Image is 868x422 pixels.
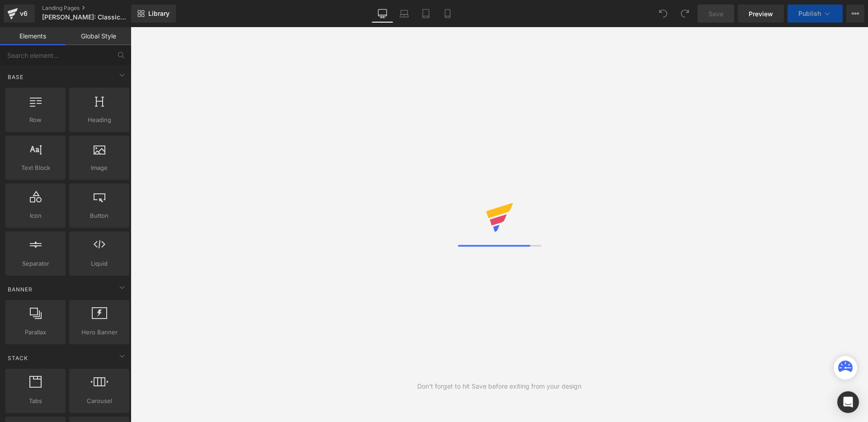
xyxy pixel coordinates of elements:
a: Tablet [415,5,437,23]
span: Button [72,211,127,220]
a: Global Style [66,27,131,45]
span: Text Block [8,163,63,173]
span: Icon [8,211,63,220]
div: Don't forget to hit Save before exiting from your design [417,381,581,391]
span: Tabs [8,396,63,406]
span: [PERSON_NAME]: Classical Portrait Drawing Simplified [42,14,129,21]
span: Preview [749,9,773,19]
button: More [846,5,864,23]
span: Separator [8,259,63,268]
span: Hero Banner [72,328,127,337]
a: Laptop [393,5,415,23]
button: Undo [654,5,672,23]
a: Mobile [437,5,458,23]
span: Carousel [72,396,127,406]
button: Publish [788,5,843,23]
div: Open Intercom Messenger [837,391,859,413]
span: Publish [798,10,821,17]
span: Row [8,115,63,125]
span: Save [708,9,723,19]
span: Banner [7,285,33,294]
a: Desktop [372,5,393,23]
a: Landing Pages [42,5,146,12]
span: Heading [72,115,127,125]
span: Library [148,9,170,18]
div: v6 [18,8,29,19]
a: New Library [131,5,176,23]
a: v6 [4,5,35,23]
span: Stack [7,354,29,362]
span: Parallax [8,328,63,337]
span: Base [7,73,24,81]
span: Liquid [72,259,127,268]
span: Image [72,163,127,173]
a: Preview [738,5,784,23]
button: Redo [676,5,694,23]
